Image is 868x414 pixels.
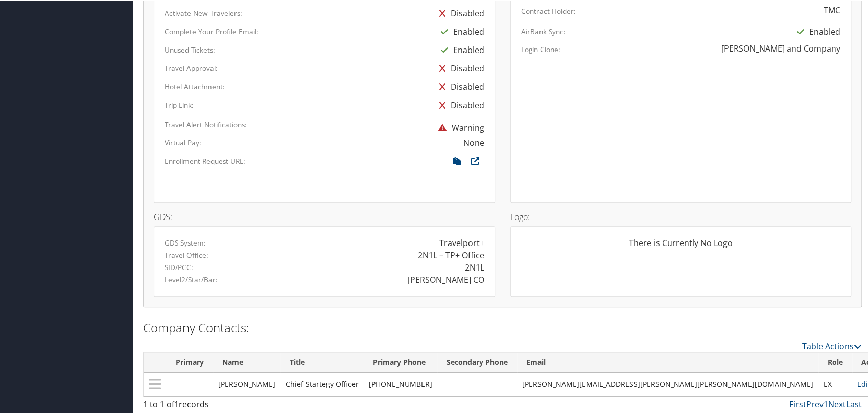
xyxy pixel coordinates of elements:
[824,398,828,409] a: 1
[517,352,818,372] th: Email
[436,21,484,40] div: Enabled
[167,352,213,372] th: Primary
[510,212,852,220] h4: Logo:
[721,41,840,54] div: [PERSON_NAME] and Company
[436,40,484,58] div: Enabled
[434,95,484,113] div: Disabled
[792,21,840,40] div: Enabled
[434,58,484,77] div: Disabled
[165,26,259,36] label: Complete Your Profile Email:
[828,398,846,409] a: Next
[165,44,215,54] label: Unused Tickets:
[213,372,280,395] td: [PERSON_NAME]
[521,5,576,15] label: Contract Holder:
[434,3,484,21] div: Disabled
[521,43,560,54] label: Login Clone:
[165,137,201,147] label: Virtual Pay:
[824,3,840,15] div: TMC
[165,62,218,72] label: Travel Approval:
[364,352,437,372] th: Primary Phone
[165,155,245,165] label: Enrollment Request URL:
[818,352,852,372] th: Role
[439,236,484,248] div: Travelport+
[846,398,862,409] a: Last
[165,249,208,259] label: Travel Office:
[174,398,179,409] span: 1
[280,372,364,395] td: Chief Startegy Officer
[165,237,206,247] label: GDS System:
[517,372,818,395] td: [PERSON_NAME][EMAIL_ADDRESS][PERSON_NAME][PERSON_NAME][DOMAIN_NAME]
[165,7,242,17] label: Activate New Travelers:
[364,372,437,395] td: [PHONE_NUMBER]
[418,248,484,260] div: 2N1L – TP+ Office
[165,118,247,129] label: Travel Alert Notifications:
[213,352,280,372] th: Name
[165,274,218,284] label: Level2/Star/Bar:
[280,352,364,372] th: Title
[521,26,566,36] label: AirBank Sync:
[165,81,225,91] label: Hotel Attachment:
[802,339,862,351] a: Table Actions
[408,273,484,285] div: [PERSON_NAME] CO
[165,99,194,109] label: Trip Link:
[465,260,484,273] div: 2N1L
[818,372,852,395] td: EX
[154,212,495,220] h4: GDS:
[434,77,484,95] div: Disabled
[437,352,517,372] th: Secondary Phone
[789,398,806,409] a: First
[806,398,824,409] a: Prev
[433,121,484,132] span: Warning
[463,136,484,148] div: None
[143,318,862,335] h2: Company Contacts:
[165,261,193,272] label: SID/PCC:
[521,236,841,256] div: There is Currently No Logo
